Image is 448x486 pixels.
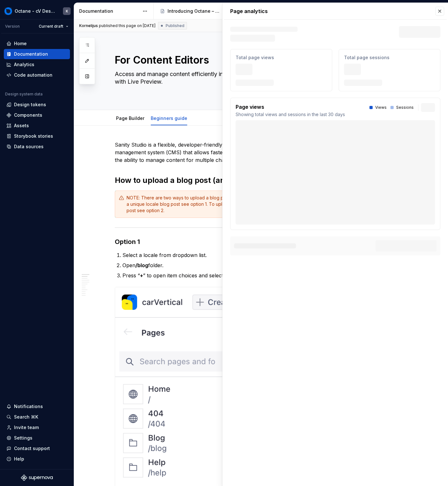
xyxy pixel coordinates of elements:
[4,433,70,443] a: Settings
[14,143,44,150] div: Data sources
[115,141,308,164] p: Sanity Studio is a flexible, developer-friendly, customisable content management system (CMS) tha...
[21,475,53,481] svg: Supernova Logo
[4,443,70,454] button: Contact support
[36,22,71,31] button: Current draft
[4,49,70,59] a: Documentation
[4,38,70,49] a: Home
[157,5,311,17] div: Page tree
[5,92,43,97] div: Design system data
[14,51,48,57] div: Documentation
[66,9,68,14] div: K
[115,238,140,246] strong: Option 1
[4,422,70,433] a: Invite team
[236,103,345,111] p: Page views
[14,72,52,78] div: Code automation
[14,435,32,441] div: Settings
[4,412,70,422] button: Search ⌘K
[14,61,34,68] div: Analytics
[14,403,43,410] div: Notifications
[122,272,308,279] p: Press “ ” to open item choices and select “ ”
[1,4,72,18] button: Octane - cV Design SystemK
[14,101,46,108] div: Design tokens
[14,133,53,139] div: Storybook stories
[122,261,308,269] p: Open folder.
[148,111,190,125] div: Beginners guide
[116,115,144,121] a: Page Builder
[4,7,12,15] img: 26998d5e-8903-4050-8939-6da79a9ddf72.png
[14,456,24,462] div: Help
[114,111,147,125] div: Page Builder
[4,131,70,141] a: Storybook stories
[4,454,70,464] button: Help
[4,59,70,70] a: Analytics
[39,24,63,29] span: Current draft
[99,23,155,28] div: published this page on [DATE]
[396,105,414,110] p: Sessions
[114,69,307,94] textarea: Access and manage content efficiently in Sanity using the Page Builder with Live Preview.
[114,52,307,68] textarea: For Content Editors
[135,262,148,268] strong: /blog
[166,23,184,28] span: Published
[4,142,70,152] a: Data sources
[14,424,39,431] div: Invite team
[168,8,220,14] div: Introducing Octane – a single source of truth for brand, design, and content.
[4,121,70,131] a: Assets
[4,110,70,120] a: Components
[122,251,308,259] p: Select a locale from dropdown list.
[15,8,55,14] div: Octane - cV Design System
[375,105,387,110] p: Views
[157,6,223,16] a: Introducing Octane – a single source of truth for brand, design, and content.
[236,54,327,61] p: Total page views
[236,111,345,118] p: Showing total views and sessions in the last 30 days
[14,112,42,118] div: Components
[115,176,246,185] strong: How to upload a blog post (article)?
[79,8,139,14] div: Documentation
[4,100,70,110] a: Design tokens
[4,401,70,412] button: Notifications
[79,23,98,28] span: Kornelijus
[127,195,304,214] div: NOTE: There are two ways to upload a blog post. To upload an english blog post or a unique locale...
[14,40,27,47] div: Home
[14,122,29,129] div: Assets
[14,445,50,452] div: Contact support
[344,54,435,61] p: Total page sessions
[151,115,187,121] a: Beginners guide
[140,272,143,279] strong: +
[230,3,440,19] p: Page analytics
[14,414,38,420] div: Search ⌘K
[4,70,70,80] a: Code automation
[5,24,20,29] div: Version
